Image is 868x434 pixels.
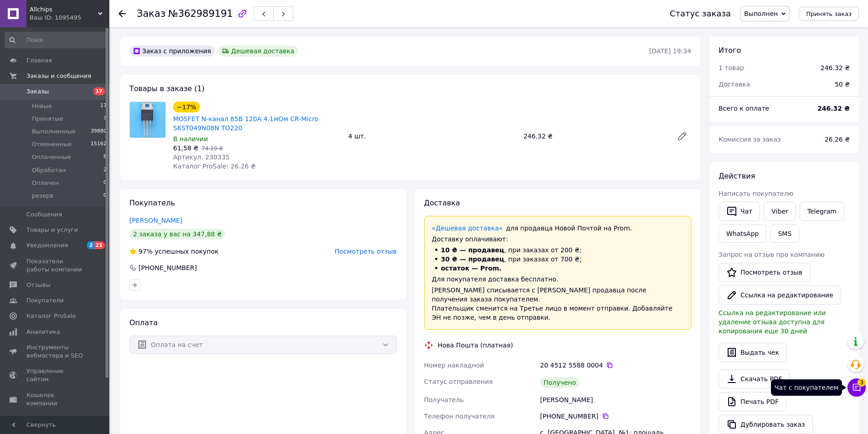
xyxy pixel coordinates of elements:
span: Доставка [719,81,750,88]
div: 20 4512 5588 0004 [540,361,691,370]
div: [PERSON_NAME] списывается с [PERSON_NAME] продавца после получения заказа покупателем. Плательщик... [432,286,684,322]
span: Доставка [424,199,460,207]
a: Печать PDF [719,392,786,411]
span: В наличии [173,135,208,143]
span: Посмотреть отзыв [335,248,397,255]
span: Принять заказ [806,10,852,17]
span: Товары и услуги [26,226,78,234]
span: 21 [94,241,105,249]
span: 61,58 ₴ [173,144,198,152]
b: 246.32 ₴ [817,105,850,112]
span: Каталог ProSale [26,312,76,320]
li: , при заказах от 700 ₴; [432,255,684,264]
button: SMS [770,225,799,243]
div: Ваш ID: 1095495 [30,14,109,22]
div: Для покупателя доставка бесплатно. [432,275,684,284]
time: [DATE] 19:34 [649,47,691,55]
button: Дублировать заказ [719,415,813,434]
div: Дешевая доставка [218,46,298,56]
span: Ссылка на редактирование или удаление отзыва доступна для копирования еще 30 дней [719,309,826,335]
input: Поиск [5,32,108,48]
span: Отмененные [32,140,72,148]
span: Комиссия за заказ [719,136,781,143]
div: Получено [540,377,580,388]
a: Посмотреть отзыв [719,263,810,282]
span: Заказы [26,87,49,96]
span: Выполнен [744,10,778,17]
span: 7 [103,115,107,123]
span: Отзывы [26,281,51,289]
span: Новые [32,102,52,110]
span: 17 [100,102,107,110]
span: Покупатели [26,296,64,305]
span: Инструменты вебмастера и SEO [26,343,84,360]
li: , при заказах от 200 ₴; [432,245,684,255]
span: Покупатель [129,199,175,207]
span: Allchips [30,5,98,14]
span: Действия [719,172,755,180]
span: 2 [103,166,107,174]
div: [PERSON_NAME] [538,392,693,408]
div: Вернуться назад [118,9,126,18]
span: 97% [139,248,153,255]
span: Товары в заказе (1) [129,84,205,93]
span: Выполненные [32,128,76,136]
a: MOSFET N-канал 85В 120А 4.1мОм CR-Micro SKST049N08N TO220 [173,115,318,132]
span: Аналитика [26,328,60,336]
a: [PERSON_NAME] [129,217,182,224]
div: Чат с покупателем [771,379,842,396]
div: 246.32 ₴ [821,63,850,72]
div: Заказ с приложения [129,46,215,56]
div: 4 шт. [344,130,519,143]
span: 10 ₴ — продавец [441,246,504,254]
span: Уведомления [26,241,68,250]
span: 15162 [91,140,107,148]
div: для продавца Новой Почтой на Prom. [432,224,684,233]
a: Telegram [800,202,844,221]
span: Телефон получателя [424,413,495,420]
span: Итого [719,46,741,55]
div: [PHONE_NUMBER] [138,263,198,272]
div: 2 заказа у вас на 347,88 ₴ [129,229,226,240]
span: Статус отправления [424,378,493,385]
span: Сообщения [26,210,62,219]
div: Статус заказа [670,9,731,18]
span: 39880 [91,128,107,136]
span: Написать покупателю [719,190,793,197]
span: 0 [103,192,107,200]
span: Артикул: 230335 [173,153,230,161]
span: Всего к оплате [719,105,769,112]
img: MOSFET N-канал 85В 120А 4.1мОм CR-Micro SKST049N08N TO220 [130,102,165,138]
div: 50 ₴ [829,74,855,94]
span: Запрос на отзыв про компанию [719,251,825,258]
span: Управление сайтом [26,367,84,383]
span: Номер накладной [424,362,484,369]
div: успешных покупок [129,247,219,256]
span: Показатели работы компании [26,257,84,274]
span: Принятые [32,115,63,123]
button: Чат [719,202,760,221]
a: «Дешевая доставка» [432,225,503,232]
span: Каталог ProSale: 26.26 ₴ [173,163,256,170]
button: Ссылка на редактирование [719,286,841,305]
div: 246.32 ₴ [520,130,669,143]
span: 1 товар [719,64,744,71]
button: Выдать чек [719,343,787,362]
span: Оплата [129,318,158,327]
span: Заказ [137,8,165,19]
span: Кошелек компании [26,391,84,408]
span: №362989191 [168,8,233,19]
span: Оплачен [32,179,59,187]
button: Чат с покупателем3 [847,378,866,397]
span: Главная [26,56,52,65]
span: 8 [103,153,107,161]
span: резерв [32,192,53,200]
span: Оплаченные [32,153,71,161]
span: 17 [93,87,105,95]
span: 0 [103,179,107,187]
a: Viber [764,202,796,221]
div: [PHONE_NUMBER] [540,412,691,421]
span: 74.19 ₴ [201,145,223,152]
div: Доставку оплачивают: [432,235,684,244]
div: Нова Пошта (платная) [436,341,515,350]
